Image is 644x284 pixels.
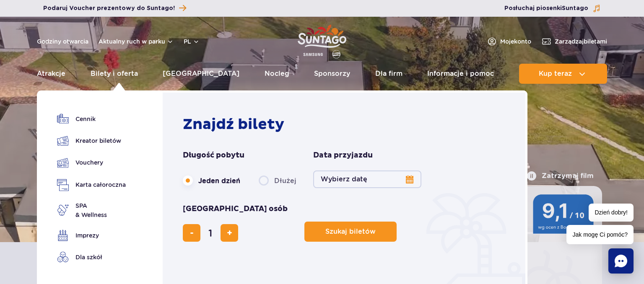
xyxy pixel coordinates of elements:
span: [GEOGRAPHIC_DATA] osób [183,204,288,214]
a: Cennik [57,113,126,125]
button: Aktualny ruch w parku [99,38,174,45]
a: Bilety i oferta [91,64,138,84]
span: Data przyjazdu [313,150,373,160]
a: Informacje i pomoc [427,64,494,84]
a: Godziny otwarcia [37,37,88,46]
a: Karta całoroczna [57,179,126,191]
label: Jeden dzień [183,172,240,189]
span: Kup teraz [539,70,572,77]
button: Wybierz datę [313,170,421,188]
span: Zarządzaj biletami [555,37,607,46]
label: Dłużej [259,172,296,189]
span: Szukaj biletów [325,228,376,235]
button: Kup teraz [519,64,607,84]
a: Dla firm [375,64,402,84]
button: pl [184,37,200,46]
span: Długość pobytu [183,150,244,160]
a: Dla szkół [57,251,126,263]
a: Atrakcje [37,64,65,84]
span: Dzień dobry! [589,204,634,222]
a: Zarządzajbiletami [541,36,607,46]
a: Nocleg [265,64,289,84]
button: Szukaj biletów [304,222,397,242]
span: Moje konto [500,37,531,46]
a: [GEOGRAPHIC_DATA] [163,64,239,84]
a: SPA& Wellness [57,201,126,219]
a: Mojekonto [487,36,531,46]
div: Chat [608,248,634,274]
form: Planowanie wizyty w Park of Poland [183,150,509,242]
strong: Znajdź bilety [183,115,284,134]
a: Imprezy [57,230,126,241]
button: dodaj bilet [221,224,238,242]
a: Vouchery [57,157,126,169]
a: Kreator biletów [57,135,126,147]
span: SPA & Wellness [75,201,107,219]
button: usuń bilet [183,224,200,242]
span: Jak mogę Ci pomóc? [566,225,634,244]
input: liczba biletów [200,223,221,243]
a: Sponsorzy [314,64,350,84]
